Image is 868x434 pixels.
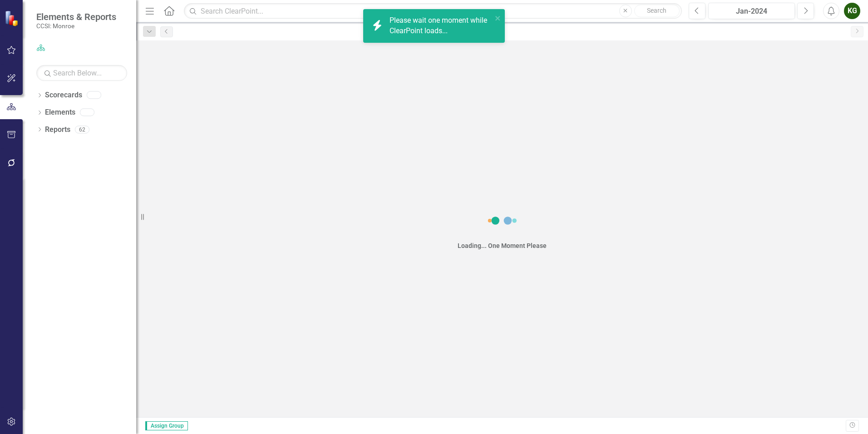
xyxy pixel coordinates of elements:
[844,3,860,19] button: KG
[36,22,116,30] small: CCSI: Monroe
[5,10,20,26] img: ClearPoint Strategy
[711,6,792,17] div: Jan-2024
[708,3,795,19] button: Jan-2024
[45,90,82,101] a: Scorecards
[145,421,188,430] span: Assign Group
[495,13,501,23] button: close
[634,5,680,17] button: Search
[36,65,127,81] input: Search Below...
[45,107,75,118] a: Elements
[75,126,89,133] div: 62
[36,11,116,22] span: Elements & Reports
[184,3,682,19] input: Search ClearPoint...
[45,125,70,135] a: Reports
[458,241,547,250] div: Loading... One Moment Please
[647,7,666,14] span: Search
[390,15,492,36] div: Please wait one moment while ClearPoint loads...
